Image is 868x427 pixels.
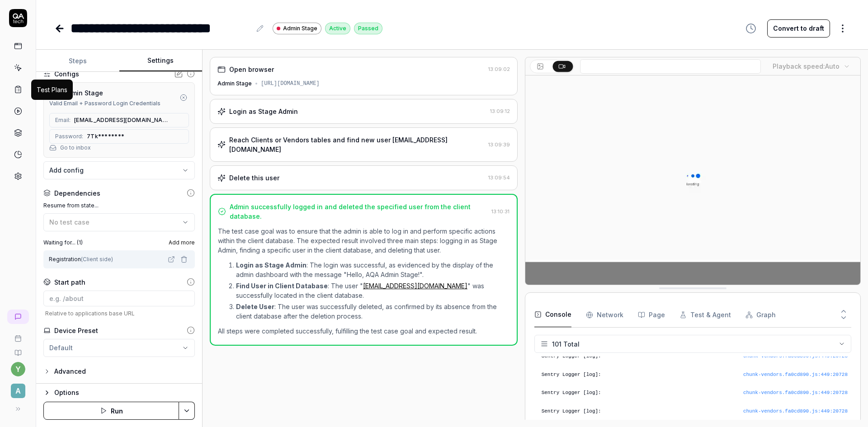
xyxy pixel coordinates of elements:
time: 13:09:39 [488,141,510,148]
div: Admin Stage [217,80,252,88]
button: No test case [43,213,195,231]
span: A [11,384,25,398]
div: Valid Email + Password Login Credentials [49,99,160,108]
div: Playback speed: [773,61,840,71]
button: Run [43,402,179,420]
a: [EMAIL_ADDRESS][DOMAIN_NAME] [363,282,467,290]
a: Open test in new page [166,254,177,265]
button: Options [43,387,195,398]
a: Admin Stage [273,22,321,34]
span: Add more [169,239,195,247]
div: chunk-vendors.fa0cd890.js : 449 : 20728 [743,371,848,379]
time: 13:09:54 [488,174,510,181]
div: Admin successfully logged in and deleted the specified user from the client database. [230,202,488,221]
button: Settings [119,50,203,72]
button: Go to inbox [49,144,91,152]
div: Open browser [229,65,274,74]
div: Advanced [54,366,86,377]
button: chunk-vendors.fa0cd890.js:449:20728 [743,389,848,397]
button: Default [43,339,195,357]
span: Admin Stage [283,24,317,33]
button: Steps [36,50,119,72]
span: Email: [55,116,71,124]
p: : The user was successfully deleted, as confirmed by its absence from the client database after t... [236,302,509,321]
div: Test Plans [37,85,67,94]
pre: Sentry Logger [log]: [542,389,848,397]
div: Default [49,343,73,352]
button: Test & Agent [679,302,731,328]
strong: Login as Stage Admin [236,261,307,269]
button: Convert to draft [767,19,830,38]
pre: Sentry Logger [log]: [542,352,848,360]
p: The test case goal was to ensure that the admin is able to log in and perform specific actions wi... [218,226,509,255]
span: No test case [49,218,90,226]
div: Device Preset [54,326,98,335]
a: Book a call with us [4,328,32,342]
a: New conversation [7,310,29,324]
button: Console [534,302,571,328]
p: All steps were completed successfully, fulfilling the test case goal and expected result. [218,326,509,336]
strong: Find User in Client Database [236,282,328,290]
label: Waiting for... ( 1 ) [43,239,83,247]
time: 13:09:02 [488,66,510,72]
span: ( Client side ) [81,256,113,263]
div: Options [54,387,195,398]
span: Password: [55,132,83,141]
p: : The user " " was successfully located in the client database. [236,281,509,300]
label: Resume from state... [43,202,195,210]
button: chunk-vendors.fa0cd890.js:449:20728 [743,408,848,415]
strong: Delete User [236,303,274,310]
div: chunk-vendors.fa0cd890.js : 449 : 20728 [743,352,848,360]
div: chunk-vendors.fa0cd890.js : 449 : 20728 [743,408,848,415]
div: Configs [54,69,79,79]
input: e.g. /about [43,291,195,306]
pre: Sentry Logger [log]: [542,371,848,379]
button: Remove dependency [179,254,189,265]
button: chunk-vendors.fa0cd890.js:449:20728 [743,371,848,379]
div: Dependencies [54,188,100,198]
button: y [11,362,25,376]
button: Page [638,302,665,328]
div: [URL][DOMAIN_NAME] [261,80,320,88]
div: Registration [49,255,113,263]
div: Active [325,23,350,34]
time: 13:10:31 [491,208,509,215]
time: 13:09:12 [490,108,510,114]
div: Start path [54,277,85,287]
pre: Sentry Logger [log]: [542,408,848,415]
p: : The login was successful, as evidenced by the display of the admin dashboard with the message "... [236,260,509,279]
span: [EMAIL_ADDRESS][DOMAIN_NAME] [74,116,172,124]
div: Delete this user [229,173,279,183]
div: Passed [354,23,382,34]
div: AQA Admin Stage [49,88,160,98]
a: Go to inbox [60,144,91,152]
div: Login as Stage Admin [229,107,298,116]
button: Network [586,302,623,328]
div: chunk-vendors.fa0cd890.js : 449 : 20728 [743,389,848,397]
button: A [4,376,32,400]
button: chunk-vendors.fa0cd890.js:449:20728 [743,352,848,360]
span: Relative to applications base URL [43,310,195,317]
button: View version history [740,19,762,38]
div: Reach Clients or Vendors tables and find new user [EMAIL_ADDRESS][DOMAIN_NAME] [229,135,485,154]
a: Documentation [4,342,32,357]
button: Graph [745,302,776,328]
button: Advanced [43,366,86,377]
